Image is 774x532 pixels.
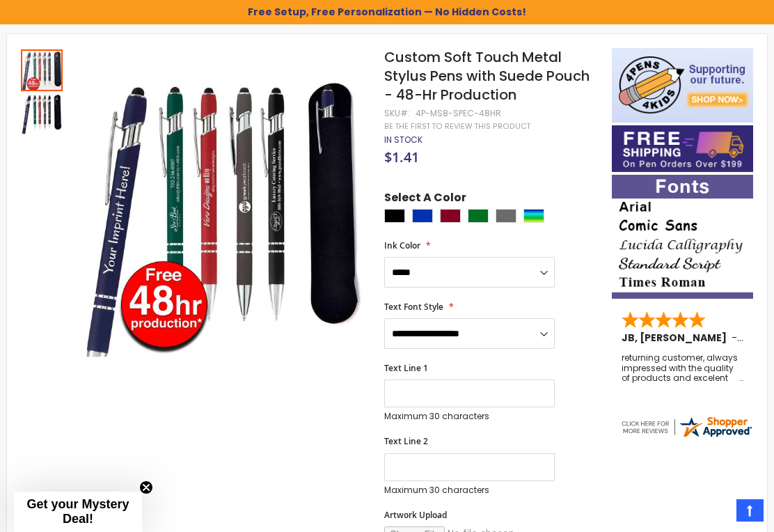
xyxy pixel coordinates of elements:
img: 4pens 4 kids [612,48,753,123]
span: In stock [384,134,422,146]
a: Top [736,499,764,522]
span: Custom Soft Touch Metal Stylus Pens with Suede Pouch - 48-Hr Production [384,47,590,104]
div: Blue [412,209,433,223]
a: 4pens.com certificate URL [619,430,753,442]
div: Grey [496,209,516,223]
span: Text Line 2 [384,435,428,447]
a: Be the first to review this product [384,121,530,132]
p: Maximum 30 characters [384,411,555,422]
strong: SKU [384,107,410,119]
div: 4P-MS8-SPEC-48HR [416,108,501,119]
img: 4pens.com widget logo [619,414,753,439]
div: Get your Mystery Deal!Close teaser [14,492,142,532]
div: returning customer, always impressed with the quality of products and excelent service, will retu... [622,353,743,383]
img: Custom Soft Touch Metal Stylus Pens with Suede Pouch - 48-Hr Production [21,93,63,134]
span: Artwork Upload [384,509,447,521]
img: font-personalization-examples [612,175,753,299]
img: Free shipping on orders over $199 [612,125,753,172]
span: $1.41 [384,148,419,166]
div: Availability [384,134,422,146]
span: Select A Color [384,190,466,209]
img: Custom Soft Touch Metal Stylus Pens with Suede Pouch - 48-Hr Production [78,68,367,357]
span: Get your Mystery Deal! [26,497,129,526]
div: Black [384,209,405,223]
p: Maximum 30 characters [384,485,555,496]
div: Custom Soft Touch Metal Stylus Pens with Suede Pouch - 48-Hr Production [21,48,64,91]
div: Custom Soft Touch Metal Stylus Pens with Suede Pouch - 48-Hr Production [21,91,63,134]
span: JB, [PERSON_NAME] [622,331,732,345]
div: Assorted [523,209,544,223]
div: Green [468,209,489,223]
div: Burgundy [440,209,461,223]
span: Text Line 1 [384,362,428,374]
button: Close teaser [139,480,153,494]
span: Ink Color [384,240,420,251]
span: Text Font Style [384,301,443,313]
